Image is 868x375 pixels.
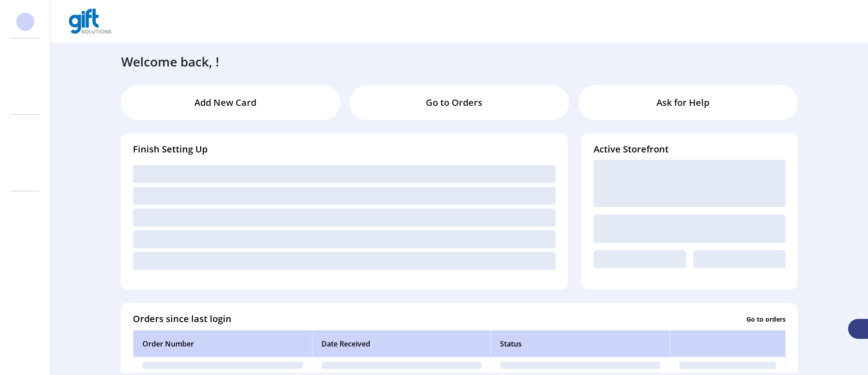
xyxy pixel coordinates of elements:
[594,142,786,156] h4: Active Storefront
[133,312,231,326] h4: Orders since last login
[656,96,709,109] p: Ask for Help
[312,330,491,357] th: Date Received
[194,96,256,109] p: Add New Card
[69,9,112,34] img: logo
[827,14,841,28] button: Publisher Panel
[121,52,219,71] h3: Welcome back, !
[491,330,670,357] th: Status
[746,314,786,323] p: Go to orders
[426,96,482,109] p: Go to Orders
[133,330,312,357] th: Order Number
[133,142,556,156] h4: Finish Setting Up
[795,14,810,28] button: menu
